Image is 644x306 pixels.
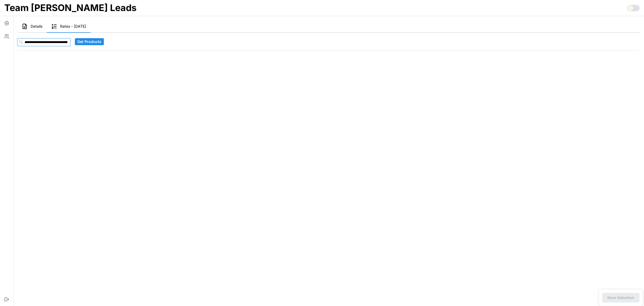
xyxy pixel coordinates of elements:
[4,2,137,14] h1: Team [PERSON_NAME] Leads
[75,38,104,45] button: Get Products
[607,293,634,302] span: Save Selection
[602,293,639,303] button: Save Selection
[31,24,42,28] span: Details
[77,38,101,45] span: Get Products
